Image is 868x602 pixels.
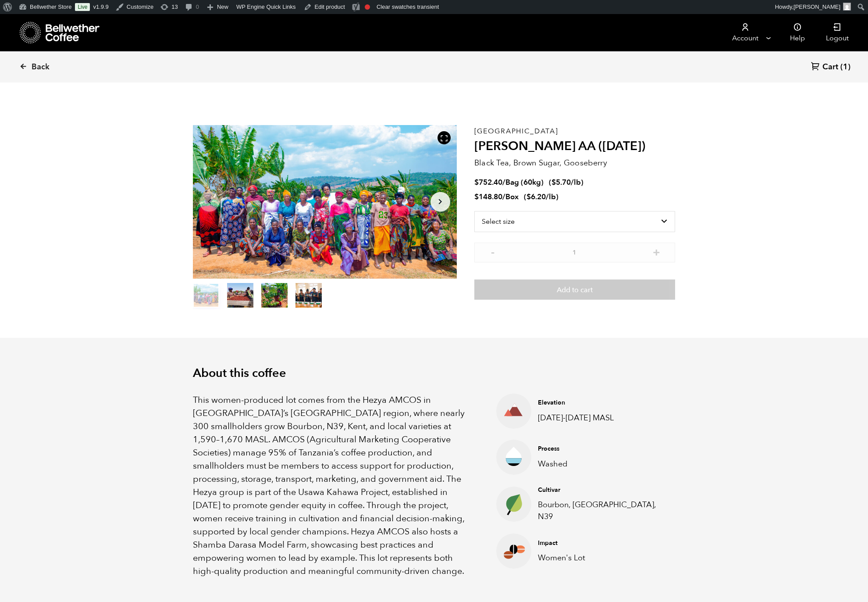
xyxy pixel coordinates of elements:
[487,247,498,256] button: -
[505,177,544,187] span: Bag (60kg)
[822,62,838,72] span: Cart
[524,192,559,202] span: ( )
[538,552,662,564] p: Women's Lot
[526,192,546,202] bdi: 6.20
[474,192,502,202] bdi: 148.80
[538,539,662,548] h4: Impact
[526,192,531,202] span: $
[793,4,840,10] span: [PERSON_NAME]
[538,444,662,453] h4: Process
[193,366,675,380] h2: About this coffee
[571,177,581,187] span: /lb
[718,14,772,51] a: Account
[840,62,850,72] span: (1)
[505,192,519,202] span: Box
[538,458,662,470] p: Washed
[549,177,583,187] span: ( )
[75,3,90,11] a: Live
[502,192,505,202] span: /
[546,192,556,202] span: /lb
[811,61,850,73] a: Cart (1)
[193,394,474,578] p: This women-produced lot comes from the Hezya AMCOS in [GEOGRAPHIC_DATA]’s [GEOGRAPHIC_DATA] regio...
[502,177,505,187] span: /
[551,177,556,187] span: $
[551,177,571,187] bdi: 5.70
[815,14,859,51] a: Logout
[474,157,675,169] p: Black Tea, Brown Sugar, Gooseberry
[538,412,662,424] p: [DATE]-[DATE] MASL
[474,139,675,154] h2: [PERSON_NAME] AA ([DATE])
[32,62,50,72] span: Back
[474,192,479,202] span: $
[365,4,370,10] div: Focus keyphrase not set
[538,499,662,523] p: Bourbon, [GEOGRAPHIC_DATA], N39
[474,177,479,187] span: $
[474,279,675,300] button: Add to cart
[538,486,662,494] h4: Cultivar
[474,177,502,187] bdi: 752.40
[538,398,662,407] h4: Elevation
[779,14,815,51] a: Help
[651,247,662,256] button: +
